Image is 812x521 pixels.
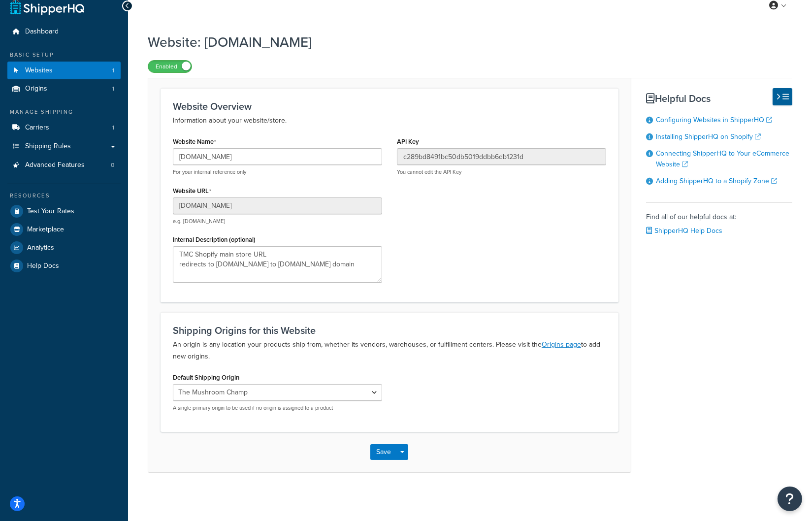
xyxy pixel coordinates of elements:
span: Help Docs [27,262,59,270]
a: Configuring Websites in ShipperHQ [656,115,772,125]
span: Websites [25,66,53,75]
h1: Website: [DOMAIN_NAME] [148,33,780,52]
p: e.g. [DOMAIN_NAME] [173,218,382,225]
a: Advanced Features0 [7,156,121,174]
span: Test Your Rates [27,207,74,216]
span: Advanced Features [25,161,85,169]
div: Basic Setup [7,51,121,59]
a: Dashboard [7,23,121,41]
label: Website Name [173,138,216,146]
div: Find all of our helpful docs at: [646,202,792,238]
h3: Helpful Docs [646,93,792,104]
label: API Key [397,138,419,145]
span: 1 [112,85,114,93]
input: XDL713J089NBV22 [397,148,606,165]
h3: Shipping Origins for this Website [173,325,606,336]
span: Carriers [25,124,49,132]
h3: Website Overview [173,101,606,112]
li: Advanced Features [7,156,121,174]
a: Origins1 [7,80,121,98]
a: Websites1 [7,62,121,80]
span: Marketplace [27,226,64,234]
li: Websites [7,62,121,80]
div: Resources [7,192,121,200]
label: Default Shipping Origin [173,374,239,381]
li: Carriers [7,119,121,137]
span: 0 [111,161,114,169]
a: Analytics [7,239,121,257]
a: ShipperHQ Help Docs [646,226,722,236]
span: 1 [112,66,114,75]
a: Origins page [542,339,581,350]
p: A single primary origin to be used if no origin is assigned to a product [173,404,382,412]
button: Open Resource Center [778,487,802,511]
a: Help Docs [7,257,121,275]
span: Dashboard [25,28,59,36]
p: You cannot edit the API Key [397,168,606,176]
label: Internal Description (optional) [173,236,256,243]
span: 1 [112,124,114,132]
span: Analytics [27,244,54,252]
textarea: TMC Shopify main store URL redirects to [DOMAIN_NAME] to [DOMAIN_NAME] domain [173,246,382,283]
button: Save [370,444,397,460]
a: Adding ShipperHQ to a Shopify Zone [656,176,777,186]
p: An origin is any location your products ship from, whether its vendors, warehouses, or fulfillmen... [173,339,606,362]
p: Information about your website/store. [173,115,606,127]
a: Shipping Rules [7,137,121,156]
div: Manage Shipping [7,108,121,116]
a: Test Your Rates [7,202,121,220]
p: For your internal reference only [173,168,382,176]
a: Carriers1 [7,119,121,137]
span: Shipping Rules [25,142,71,151]
a: Installing ShipperHQ on Shopify [656,131,761,142]
span: Origins [25,85,47,93]
a: Marketplace [7,221,121,238]
button: Hide Help Docs [773,88,792,105]
a: Connecting ShipperHQ to Your eCommerce Website [656,148,789,169]
label: Enabled [148,61,192,72]
li: Origins [7,80,121,98]
label: Website URL [173,187,211,195]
